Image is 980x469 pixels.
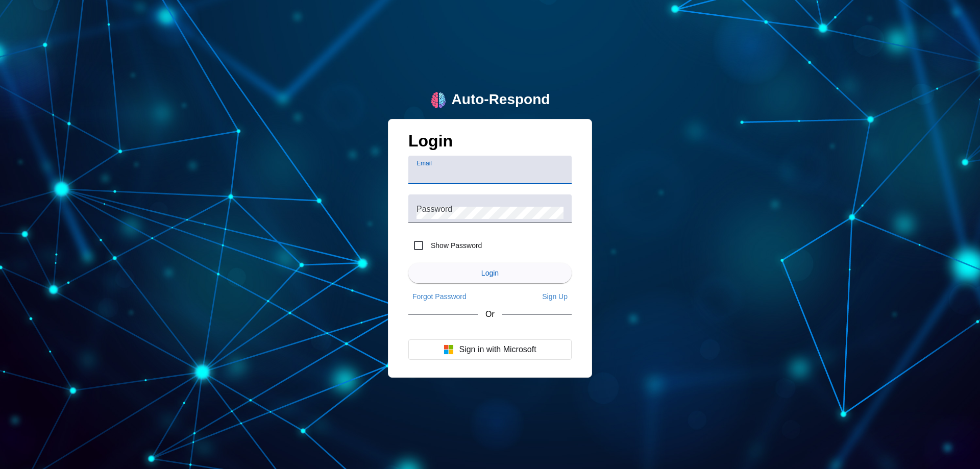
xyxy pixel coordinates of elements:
[430,92,447,108] img: logo
[444,344,454,355] img: Microsoft logo
[408,132,572,156] h1: Login
[481,269,499,277] span: Login
[429,240,482,251] label: Show Password
[542,292,568,301] span: Sign Up
[416,204,452,213] mat-label: Password
[452,91,550,109] div: Auto-Respond
[416,160,432,166] mat-label: Email
[430,91,550,109] a: logoAuto-Respond
[408,339,572,360] button: Sign in with Microsoft
[485,310,495,319] span: Or
[412,292,467,301] span: Forgot Password
[408,263,572,283] button: Login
